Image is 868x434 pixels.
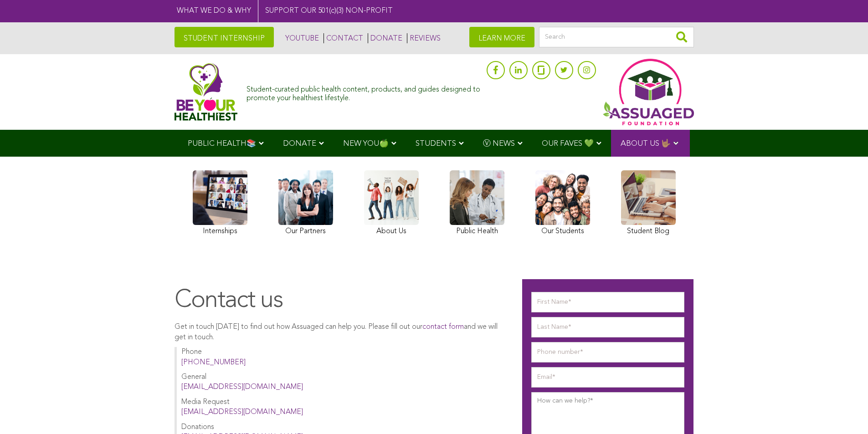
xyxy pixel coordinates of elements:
input: Last Name* [531,317,684,337]
div: Student-curated public health content, products, and guides designed to promote your healthiest l... [247,81,482,103]
img: Assuaged [175,63,238,121]
input: Search [539,27,694,47]
p: Get in touch [DATE] to find out how Assuaged can help you. Please fill out our and we will get in... [175,322,504,342]
a: [EMAIL_ADDRESS][DOMAIN_NAME] [181,383,303,391]
p: Phone [181,347,504,368]
iframe: Chat Widget [822,390,868,434]
input: Email* [531,367,684,388]
a: YOUTUBE [283,33,319,43]
span: PUBLIC HEALTH📚 [188,140,256,148]
input: First Name* [531,292,684,312]
a: STUDENT INTERNSHIP [175,27,274,47]
span: STUDENTS [416,140,456,148]
a: REVIEWS [407,33,441,43]
p: General [181,372,504,393]
a: [EMAIL_ADDRESS][DOMAIN_NAME] [181,408,303,416]
span: ABOUT US 🤟🏽 [621,140,671,148]
span: NEW YOU🍏 [343,140,389,148]
img: glassdoor [538,66,544,75]
img: Assuaged App [603,59,694,125]
a: [PHONE_NUMBER] [181,359,246,366]
a: LEARN MORE [469,27,534,47]
span: Ⓥ NEWS [483,140,515,148]
input: Phone number* [531,342,684,363]
h1: Contact us [175,286,504,316]
span: DONATE [283,140,316,148]
span: OUR FAVES 💚 [542,140,594,148]
div: Navigation Menu [175,130,694,157]
a: contact form [422,323,464,331]
a: DONATE [368,33,402,43]
p: Media Request [181,397,504,418]
a: CONTACT [324,33,363,43]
